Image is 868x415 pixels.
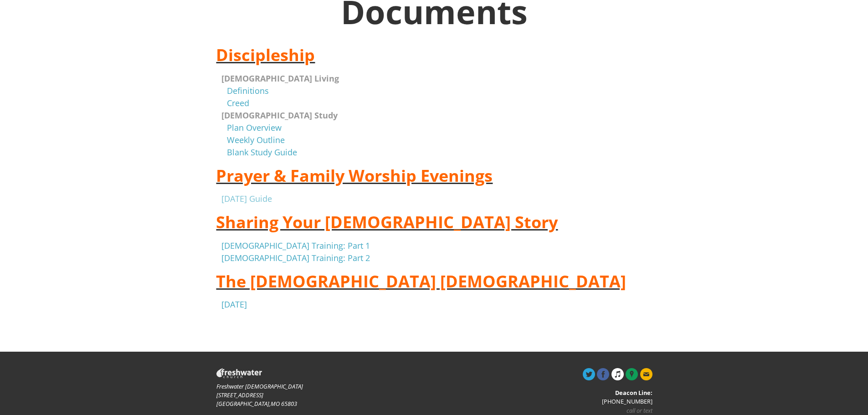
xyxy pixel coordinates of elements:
[216,400,269,408] span: [GEOGRAPHIC_DATA]
[615,389,652,397] strong: Deacon Line:
[221,193,272,204] a: [DATE] Guide
[216,44,315,66] strong: Discipleship
[216,382,426,408] address: [STREET_ADDRESS] ,
[227,97,249,108] a: Creed
[227,122,282,133] a: Plan Overview
[216,270,626,292] strong: The [DEMOGRAPHIC_DATA] [DEMOGRAPHIC_DATA]
[221,299,247,310] a: [DATE]
[227,134,285,145] a: Weekly Outline
[271,400,280,408] span: MO
[227,147,297,158] a: Blank Study Guide
[221,110,338,121] strong: [DEMOGRAPHIC_DATA] Study
[216,211,558,233] strong: Sharing Your [DEMOGRAPHIC_DATA] Story
[221,240,370,251] a: [DEMOGRAPHIC_DATA] Training: Part 1
[627,406,652,415] i: call or text
[602,397,652,405] span: [PHONE_NUMBER]
[216,164,493,187] strong: Prayer & Family Worship Evenings
[216,382,303,390] span: Freshwater [DEMOGRAPHIC_DATA]
[227,85,269,96] a: Definitions
[221,73,339,84] strong: [DEMOGRAPHIC_DATA] Living
[281,400,297,408] span: 65803
[216,368,262,378] img: Freshwater Church
[221,252,370,263] a: [DEMOGRAPHIC_DATA] Training: Part 2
